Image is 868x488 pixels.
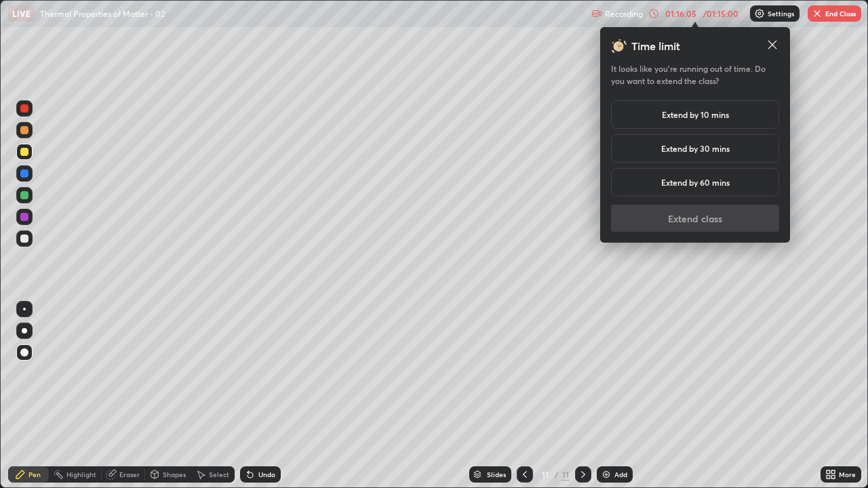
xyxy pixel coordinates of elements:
div: Highlight [66,471,96,478]
div: 01:16:05 [662,9,700,18]
h5: Extend by 30 mins [661,142,730,155]
div: 11 [561,468,570,481]
h5: Extend by 60 mins [661,176,730,188]
div: Undo [258,471,275,478]
div: Add [614,471,627,478]
div: Eraser [119,471,140,478]
img: end-class-cross [812,8,823,19]
h5: It looks like you’re running out of time. Do you want to extend the class? [611,62,779,87]
div: More [839,471,856,478]
p: Thermal Properties of Matter - 02 [40,8,165,19]
h5: Extend by 10 mins [662,108,729,121]
div: Select [209,471,229,478]
div: / 01:15:00 [700,9,742,18]
div: 11 [538,470,552,479]
div: Shapes [163,471,186,478]
p: LIVE [12,8,31,19]
button: End Class [808,5,861,22]
p: Settings [768,10,794,17]
img: class-settings-icons [754,8,765,19]
img: add-slide-button [601,469,612,480]
p: Recording [605,9,643,19]
div: Pen [28,471,41,478]
img: recording.375f2c34.svg [591,8,602,19]
h3: Time limit [631,38,680,54]
div: Slides [487,471,506,478]
div: / [555,470,559,479]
